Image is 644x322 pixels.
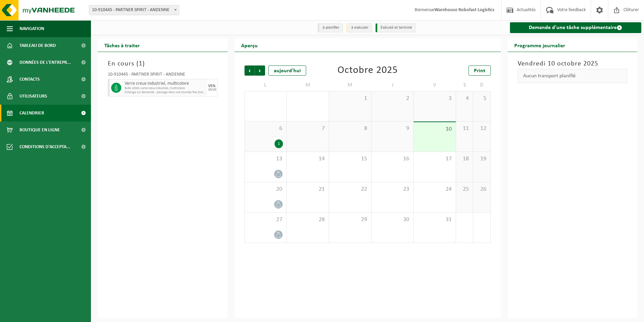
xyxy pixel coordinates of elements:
[376,23,416,32] li: Exécuté et terminé
[89,5,179,15] span: 10-910445 - PARTNER SPIRIT - ANDENNE
[287,79,329,91] td: M
[417,126,452,133] span: 10
[290,186,325,193] span: 21
[20,71,40,88] span: Contacts
[434,7,494,12] strong: Warehouse Robofast Logistics
[108,59,218,69] h3: En cours ( )
[268,65,306,76] div: aujourd'hui
[372,79,414,91] td: J
[208,88,216,91] div: 10/10
[459,125,470,132] span: 11
[346,23,372,32] li: à exécuter
[290,125,325,132] span: 7
[518,69,627,83] div: Aucun transport planifié
[20,37,56,54] span: Tableau de bord
[459,186,470,193] span: 25
[518,59,627,69] h3: Vendredi 10 octobre 2025
[125,86,206,90] span: Bulle 1000L verre creux industriel, multicolore
[508,38,572,52] h2: Programme journalier
[290,155,325,163] span: 14
[474,68,485,74] span: Print
[510,22,642,33] a: Demande d'une tâche supplémentaire
[275,139,283,148] div: 1
[20,138,70,155] span: Conditions d'accepta...
[20,105,44,122] span: Calendrier
[417,216,452,223] span: 31
[245,79,287,91] td: L
[459,95,470,102] span: 4
[332,95,368,102] span: 1
[375,186,410,193] span: 23
[332,216,368,223] span: 29
[417,155,452,163] span: 17
[473,79,490,91] td: D
[332,186,368,193] span: 22
[375,125,410,132] span: 9
[20,122,60,138] span: Boutique en ligne
[255,65,265,76] span: Suivant
[125,90,206,95] span: Echange sur demande - passage dans une tournée fixe (traitement inclus)
[456,79,473,91] td: S
[89,5,179,15] span: 10-910445 - PARTNER SPIRIT - ANDENNE
[248,186,283,193] span: 20
[477,186,487,193] span: 26
[20,20,44,37] span: Navigation
[248,216,283,223] span: 27
[108,72,218,79] div: 10-910445 - PARTNER SPIRIT - ANDENNE
[98,38,147,52] h2: Tâches à traiter
[332,125,368,132] span: 8
[477,155,487,163] span: 19
[332,155,368,163] span: 15
[329,79,372,91] td: M
[290,216,325,223] span: 28
[234,38,264,52] h2: Aperçu
[477,95,487,102] span: 5
[248,125,283,132] span: 6
[375,216,410,223] span: 30
[459,155,470,163] span: 18
[208,84,216,88] div: VEN.
[318,23,343,32] li: à planifier
[20,54,71,71] span: Données de l'entrepr...
[245,65,255,76] span: Précédent
[477,125,487,132] span: 12
[375,155,410,163] span: 16
[248,155,283,163] span: 13
[139,60,142,67] span: 1
[125,81,206,86] span: Verre creux industriel, multicolore
[417,95,452,102] span: 3
[375,95,410,102] span: 2
[417,186,452,193] span: 24
[337,65,398,76] div: Octobre 2025
[414,79,456,91] td: V
[469,65,491,76] a: Print
[20,88,47,105] span: Utilisateurs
